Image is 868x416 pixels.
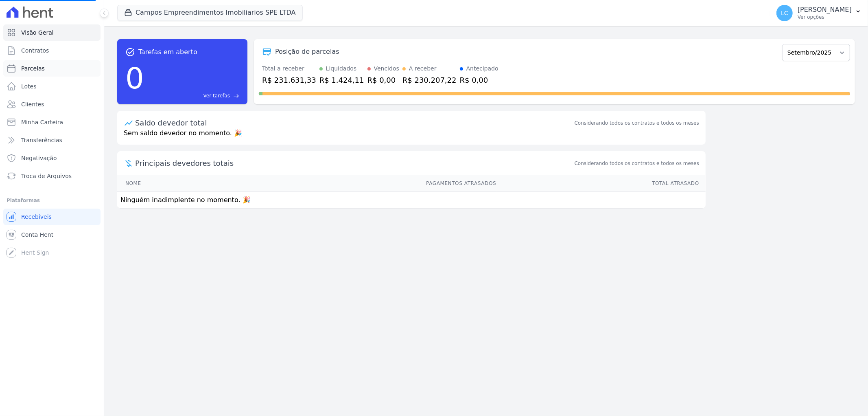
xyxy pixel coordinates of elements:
div: Saldo devedor total [135,117,573,128]
p: [PERSON_NAME] [798,6,852,14]
th: Pagamentos Atrasados [222,175,496,192]
button: Campos Empreendimentos Imobiliarios SPE LTDA [117,5,303,20]
span: Principais devedores totais [135,158,573,169]
span: Clientes [21,100,44,108]
span: Parcelas [21,64,45,73]
span: Tarefas em aberto [138,47,197,57]
a: Minha Carteira [3,114,101,130]
p: Ver opções [798,14,852,20]
a: Visão Geral [3,24,101,41]
span: Transferências [21,136,62,144]
div: R$ 0,00 [460,75,498,86]
div: R$ 0,00 [367,75,399,86]
span: east [233,93,239,99]
a: Contratos [3,42,101,59]
th: Nome [117,175,222,192]
span: Minha Carteira [21,118,63,126]
div: Liquidados [326,64,357,73]
button: LC [PERSON_NAME] Ver opções [770,2,868,24]
div: R$ 230.207,22 [402,75,457,86]
span: Considerando todos os contratos e todos os meses [575,160,699,167]
div: Plataformas [7,196,97,205]
div: 0 [125,57,144,99]
div: Considerando todos os contratos e todos os meses [575,119,699,127]
div: Antecipado [466,64,498,73]
span: Visão Geral [21,29,54,37]
a: Troca de Arquivos [3,168,101,184]
span: Conta Hent [21,231,53,239]
span: task_alt [125,47,135,57]
a: Ver tarefas east [147,92,239,99]
div: R$ 231.631,33 [262,75,316,86]
div: Total a receber [262,64,316,73]
span: LC [781,10,788,16]
a: Conta Hent [3,227,101,243]
a: Parcelas [3,60,101,77]
div: A receber [409,64,437,73]
div: Posição de parcelas [275,47,339,57]
span: Ver tarefas [203,92,230,99]
td: Ninguém inadimplente no momento. 🎉 [117,192,706,209]
th: Total Atrasado [496,175,706,192]
a: Lotes [3,78,101,95]
div: R$ 1.424,11 [319,75,364,86]
span: Recebíveis [21,213,52,221]
div: Vencidos [374,64,399,73]
span: Lotes [21,82,37,90]
span: Contratos [21,46,49,55]
span: Negativação [21,154,57,162]
a: Clientes [3,96,101,112]
span: Troca de Arquivos [21,172,72,180]
a: Recebíveis [3,209,101,225]
a: Negativação [3,150,101,166]
a: Transferências [3,132,101,148]
p: Sem saldo devedor no momento. 🎉 [117,128,706,145]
